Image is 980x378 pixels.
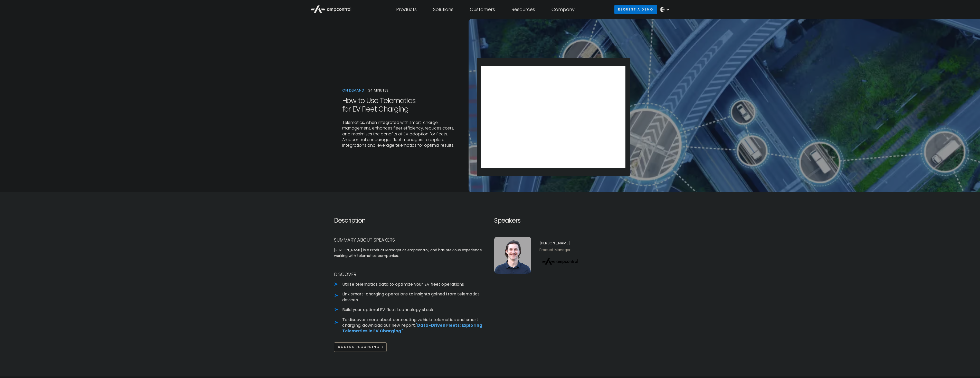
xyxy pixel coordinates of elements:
[470,7,495,12] div: Customers
[334,237,486,243] div: Summary about speakers
[334,271,486,277] div: Discover
[511,7,535,12] div: Resources
[539,247,581,253] div: Product Manager
[614,5,657,14] a: Request a demo
[338,345,380,349] div: ACCESS RECORDING
[334,247,486,259] p: [PERSON_NAME] is a Product Manager at Ampcontrol, and has previous experience working with telema...
[342,120,461,148] p: Telematics, when integrated with smart-charge management, enhances fleet efficiency, reduces cost...
[342,322,483,334] a: "Data-Driven Fleets: Exploring Telematics in EV Charging"
[342,322,483,334] strong: Data-Driven Fleets: Exploring Telematics in EV Charging
[334,282,486,287] li: Utilize telematics data to optimize your EV fleet operations
[481,66,625,168] iframe: Form 0
[342,96,461,114] h1: How to Use Telematics for EV Fleet Charging
[494,217,646,224] h2: Speakers
[539,240,581,246] div: [PERSON_NAME]
[396,7,417,12] div: Products
[334,307,486,313] li: Build your optimal EV fleet technology stack
[551,7,575,12] div: Company
[334,342,387,352] a: ACCESS RECORDING
[433,7,453,12] div: Solutions
[334,291,486,303] li: Link smart-charging operations to insights gained from telematics devices
[342,87,364,93] div: ON DemanD
[334,317,486,334] li: To discover more about connecting vehicle telematics and smart charging, download our new report, .
[334,217,486,224] h2: Description
[368,87,388,93] div: 34 minutes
